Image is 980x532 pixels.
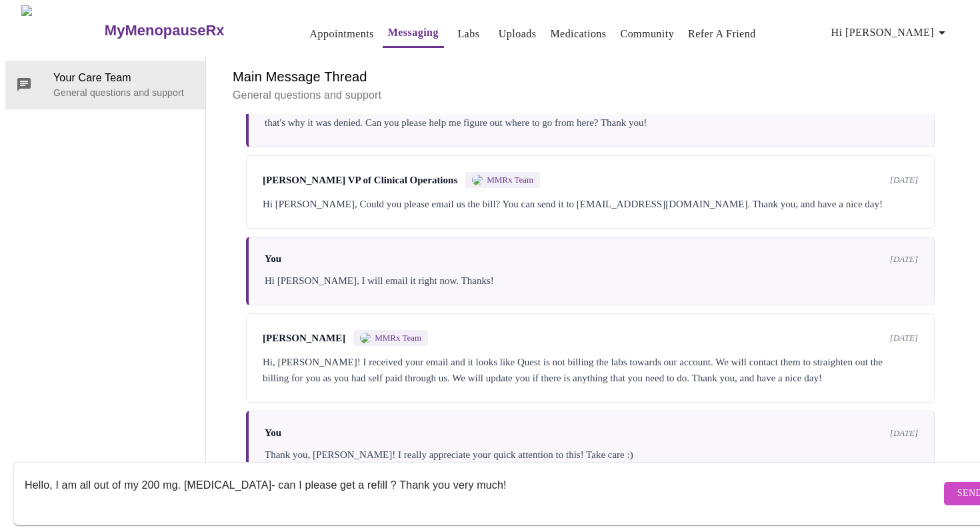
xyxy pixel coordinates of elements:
span: You [265,427,281,439]
div: Thank you, [PERSON_NAME]! I really appreciate your quick attention to this! Take care :) [265,447,918,463]
span: [DATE] [890,428,918,439]
p: General questions and support [233,87,948,103]
span: [DATE] [890,333,918,343]
a: Uploads [499,25,537,43]
a: Medications [550,25,606,43]
button: Medications [545,21,611,47]
h3: MyMenopauseRx [105,22,225,39]
img: MMRX [360,333,371,343]
span: You [265,253,281,265]
a: Refer a Friend [688,25,756,43]
div: Hi, [PERSON_NAME]! I received your email and it looks like Quest is not billing the labs towards ... [263,354,918,386]
p: General questions and support [53,86,195,99]
span: [DATE] [890,254,918,265]
img: MMRX [472,175,483,185]
div: Hi there, I just got a bill from Quest for a very large amount ($849). The bill said that there w... [265,99,918,131]
span: MMRx Team [375,333,421,343]
a: Labs [457,25,479,43]
textarea: Send a message about your appointment [25,472,941,515]
span: Your Care Team [53,70,195,86]
span: MMRx Team [487,175,533,185]
button: Appointments [305,21,379,47]
button: Messaging [383,19,444,48]
button: Hi [PERSON_NAME] [826,19,955,46]
a: Messaging [388,23,439,42]
span: Hi [PERSON_NAME] [831,23,950,42]
span: [PERSON_NAME] VP of Clinical Operations [263,175,457,186]
img: MyMenopauseRx Logo [21,5,103,55]
a: Appointments [310,25,374,43]
div: Hi [PERSON_NAME], Could you please email us the bill? You can send it to [EMAIL_ADDRESS][DOMAIN_N... [263,196,918,212]
div: Your Care TeamGeneral questions and support [5,61,205,109]
button: Community [615,21,680,47]
h6: Main Message Thread [233,66,948,87]
div: Hi [PERSON_NAME], I will email it right now. Thanks! [265,273,918,289]
span: [PERSON_NAME] [263,333,345,344]
a: MyMenopauseRx [103,7,277,54]
span: [DATE] [890,175,918,185]
a: Community [621,25,675,43]
button: Refer a Friend [683,21,761,47]
button: Uploads [493,21,542,47]
button: Labs [447,21,490,47]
